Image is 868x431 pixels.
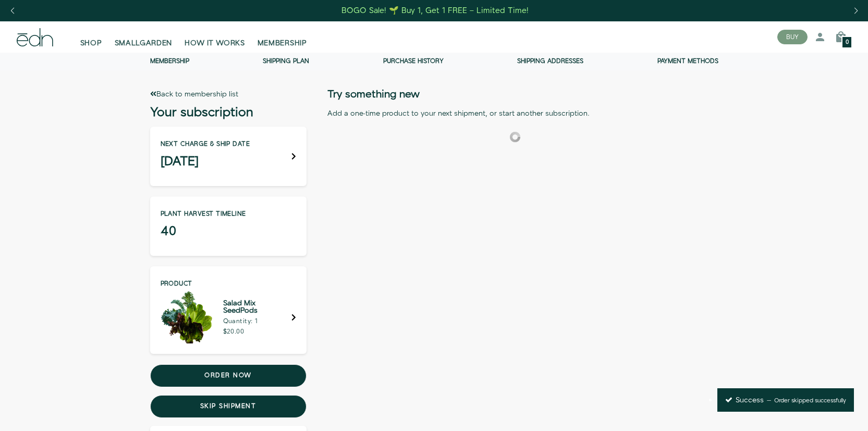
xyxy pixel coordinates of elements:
h3: Your subscription [150,107,307,118]
div: Edit Product [150,266,307,354]
p: Product [161,281,296,287]
button: Skip shipment [150,395,307,418]
span: 0 [846,40,849,45]
p: $20.00 [223,329,291,335]
div: BOGO Sale! 🌱 Buy 1, Get 1 FREE – Limited Time! [341,5,529,16]
h2: Try something new [327,89,718,100]
a: BOGO Sale! 🌱 Buy 1, Get 1 FREE – Limited Time! [340,3,530,19]
h5: Salad Mix SeedPods [223,300,291,314]
a: Purchase history [383,57,444,66]
p: Quantity: 1 [223,318,291,325]
a: HOW IT WORKS [178,26,251,48]
a: SMALLGARDEN [108,26,179,48]
h3: [DATE] [161,156,250,167]
a: Back to membership list [150,89,238,100]
span: Success [725,395,764,405]
a: Shipping addresses [517,57,583,66]
span: SMALLGARDEN [115,38,173,48]
div: Next charge & ship date [DATE] [150,127,307,186]
span: HOW IT WORKS [185,38,244,48]
a: Payment methods [657,57,718,66]
img: Salad Mix SeedPods [161,291,213,343]
a: SHOP [74,26,108,48]
a: Shipping Plan [263,57,309,66]
a: MEMBERSHIP [251,26,313,48]
p: Order skipped successfully [764,397,846,405]
a: Membership [150,57,189,66]
span: SHOP [80,38,102,48]
button: BUY [777,30,808,44]
span: MEMBERSHIP [258,38,307,48]
div: Add a one-time product to your next shipment, or start another subscription. [327,108,718,119]
button: Order now [150,364,307,387]
p: Next charge & ship date [161,141,250,147]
